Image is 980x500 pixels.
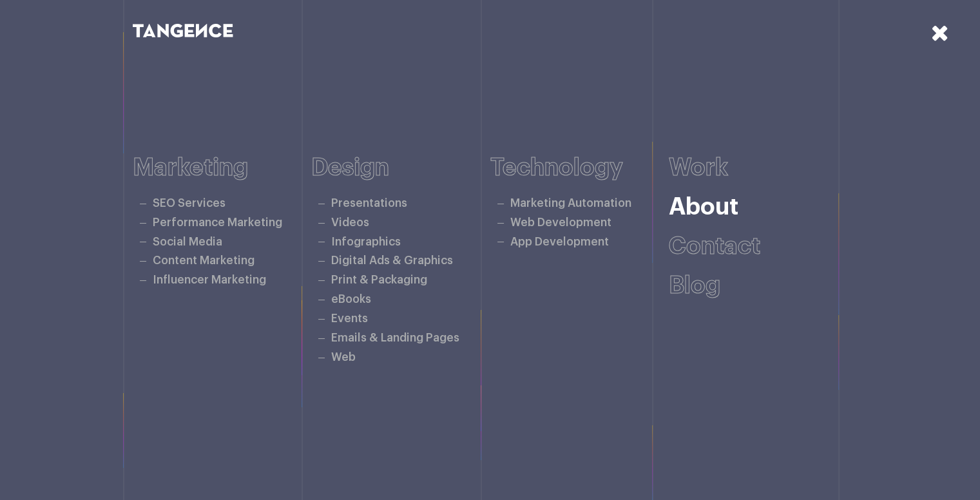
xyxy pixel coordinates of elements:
a: Presentations [331,198,407,209]
a: Web Development [510,217,611,228]
a: eBooks [331,294,371,305]
a: About [669,195,738,219]
h6: Technology [490,155,669,181]
a: App Development [510,236,609,247]
a: Digital Ads & Graphics [331,255,453,266]
a: SEO Services [153,198,226,209]
a: Events [331,313,368,324]
h6: Design [311,155,490,181]
a: Print & Packaging [331,274,427,285]
a: Social Media [153,236,222,247]
a: Infographics [331,236,401,247]
a: Content Marketing [153,255,255,266]
a: Influencer Marketing [153,274,266,285]
h6: Marketing [133,155,312,181]
a: Performance Marketing [153,217,282,228]
a: Web [331,352,356,363]
a: Emails & Landing Pages [331,332,459,343]
a: Contact [669,235,760,258]
a: Videos [331,217,369,228]
a: Marketing Automation [510,198,631,209]
a: Blog [669,274,720,298]
a: Work [669,156,728,180]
